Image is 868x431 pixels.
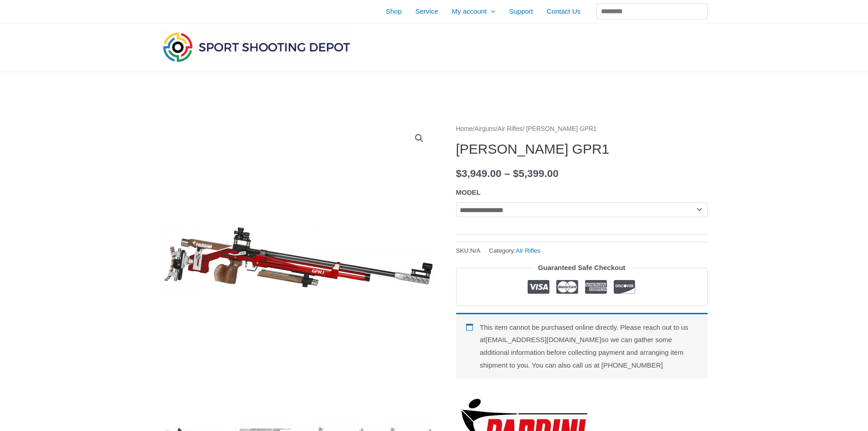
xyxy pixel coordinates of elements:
[498,125,523,132] a: Air Rifles
[534,261,629,274] legend: Guaranteed Safe Checkout
[470,247,481,254] span: N/A
[456,379,708,389] iframe: Customer reviews powered by Trustpilot
[456,123,708,135] nav: Breadcrumb
[456,125,473,132] a: Home
[456,245,481,256] span: SKU:
[513,168,559,179] bdi: 5,399.00
[456,141,708,157] h1: [PERSON_NAME] GPR1
[489,245,540,256] span: Category:
[504,168,510,179] span: –
[456,168,462,179] span: $
[513,168,519,179] span: $
[161,30,352,64] img: Sport Shooting Depot
[456,188,481,196] label: MODEL
[456,313,708,379] div: This item cannot be purchased online directly. Please reach out to us at [EMAIL_ADDRESS][DOMAIN_N...
[474,125,496,132] a: Airguns
[411,130,427,146] a: View full-screen image gallery
[161,123,434,397] img: Pardini GPR1
[456,168,502,179] bdi: 3,949.00
[516,247,540,254] a: Air Rifles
